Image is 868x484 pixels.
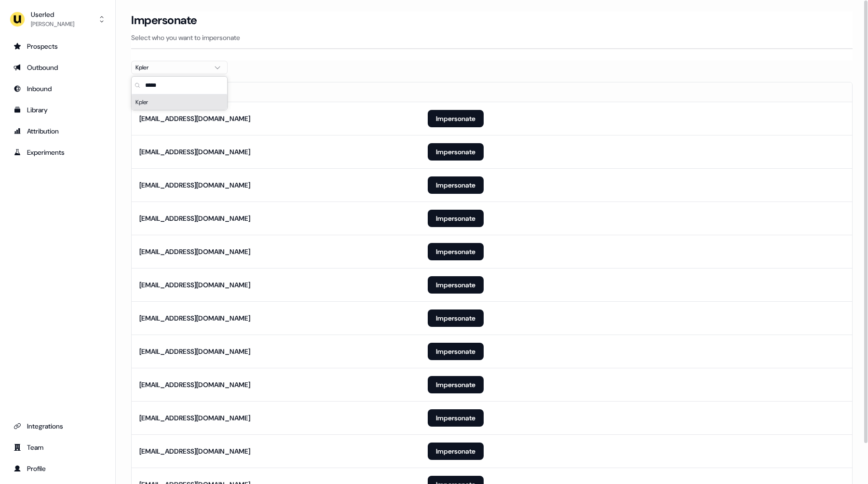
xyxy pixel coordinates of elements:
[139,114,250,123] div: [EMAIL_ADDRESS][DOMAIN_NAME]
[139,313,250,323] div: [EMAIL_ADDRESS][DOMAIN_NAME]
[428,443,484,460] button: Impersonate
[139,214,250,223] div: [EMAIL_ADDRESS][DOMAIN_NAME]
[139,413,250,423] div: [EMAIL_ADDRESS][DOMAIN_NAME]
[31,10,74,19] div: Userled
[132,82,420,102] th: Email
[131,33,853,42] p: Select who you want to impersonate
[8,102,108,118] a: Go to templates
[14,105,102,115] div: Library
[8,145,108,160] a: Go to experiments
[139,446,250,456] div: [EMAIL_ADDRESS][DOMAIN_NAME]
[136,63,208,72] div: Kpler
[14,84,102,94] div: Inbound
[14,464,102,473] div: Profile
[131,61,228,74] button: Kpler
[428,176,484,194] button: Impersonate
[139,247,250,256] div: [EMAIL_ADDRESS][DOMAIN_NAME]
[428,110,484,127] button: Impersonate
[428,376,484,393] button: Impersonate
[8,39,108,54] a: Go to prospects
[14,443,102,452] div: Team
[8,461,108,476] a: Go to profile
[139,280,250,290] div: [EMAIL_ADDRESS][DOMAIN_NAME]
[14,63,102,72] div: Outbound
[31,19,74,29] div: [PERSON_NAME]
[14,148,102,157] div: Experiments
[139,380,250,390] div: [EMAIL_ADDRESS][DOMAIN_NAME]
[8,123,108,139] a: Go to attribution
[428,210,484,227] button: Impersonate
[428,309,484,327] button: Impersonate
[8,418,108,434] a: Go to integrations
[428,409,484,427] button: Impersonate
[131,13,197,27] h3: Impersonate
[139,147,250,157] div: [EMAIL_ADDRESS][DOMAIN_NAME]
[132,94,227,110] div: Kpler
[14,126,102,136] div: Attribution
[139,347,250,356] div: [EMAIL_ADDRESS][DOMAIN_NAME]
[8,440,108,455] a: Go to team
[14,41,102,51] div: Prospects
[8,8,108,31] button: Userled[PERSON_NAME]
[132,94,227,110] div: Suggestions
[428,343,484,360] button: Impersonate
[14,421,102,431] div: Integrations
[139,180,250,190] div: [EMAIL_ADDRESS][DOMAIN_NAME]
[428,276,484,294] button: Impersonate
[428,243,484,260] button: Impersonate
[428,143,484,161] button: Impersonate
[8,60,108,75] a: Go to outbound experience
[8,81,108,96] a: Go to Inbound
